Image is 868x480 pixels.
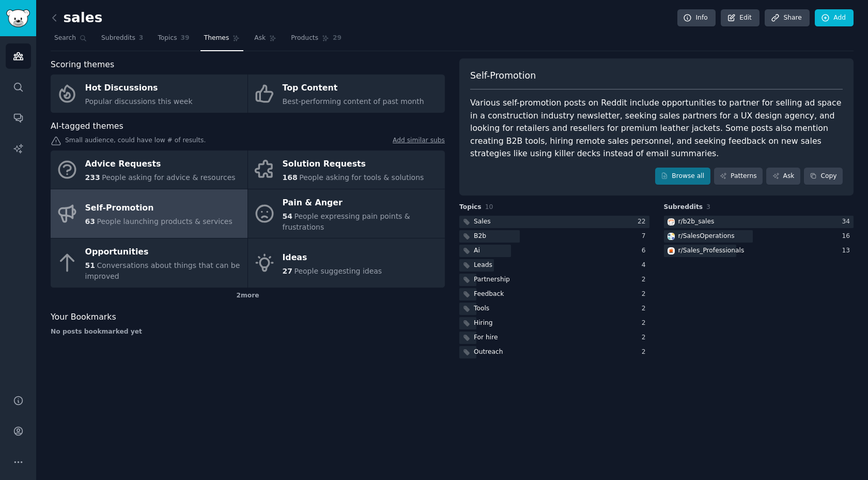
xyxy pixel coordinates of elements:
[474,232,486,241] div: B2b
[181,34,190,43] span: 39
[842,232,854,241] div: 16
[668,218,675,226] img: b2b_sales
[51,151,247,189] a: Advice Requests233People asking for advice & resources
[459,303,649,316] a: Tools2
[248,189,445,238] a: Pain & Anger54People expressing pain points & frustrations
[474,333,498,342] div: For hire
[248,238,445,288] a: Ideas27People suggesting ideas
[51,30,90,51] a: Search
[283,249,382,266] div: Ideas
[642,304,649,313] div: 2
[714,168,763,185] a: Patterns
[204,34,229,43] span: Themes
[485,203,493,211] span: 10
[51,74,247,113] a: Hot DiscussionsPopular discussions this week
[664,203,703,212] span: Subreddits
[474,246,480,256] div: Ai
[459,317,649,330] a: Hiring2
[101,34,135,43] span: Subreddits
[642,319,649,328] div: 2
[459,332,649,344] a: For hire2
[85,156,236,173] div: Advice Requests
[251,30,280,51] a: Ask
[642,246,649,256] div: 6
[721,9,760,27] a: Edit
[283,212,292,220] span: 54
[459,203,482,212] span: Topics
[85,80,193,97] div: Hot Discussions
[200,30,244,51] a: Themes
[677,9,716,27] a: Info
[668,247,675,254] img: Sales_Professionals
[51,136,445,147] div: Small audience, could have low # of results.
[678,232,735,241] div: r/ SalesOperations
[102,173,235,182] span: People asking for advice & resources
[474,261,492,270] div: Leads
[248,74,445,113] a: Top ContentBest-performing content of past month
[287,30,345,51] a: Products29
[283,156,424,173] div: Solution Requests
[470,97,843,160] div: Various self-promotion posts on Reddit include opportunities to partner for selling ad space in a...
[804,168,843,185] button: Copy
[655,168,710,185] a: Browse all
[642,348,649,357] div: 2
[459,259,649,272] a: Leads4
[283,80,424,97] div: Top Content
[642,333,649,342] div: 2
[706,203,710,211] span: 3
[283,173,298,182] span: 168
[474,304,489,313] div: Tools
[51,58,114,71] span: Scoring themes
[459,288,649,301] a: Feedback2
[664,230,854,243] a: SalesOperationsr/SalesOperations16
[85,200,233,217] div: Self-Promotion
[291,34,318,43] span: Products
[393,136,445,147] a: Add similar subs
[248,151,445,189] a: Solution Requests168People asking for tools & solutions
[333,34,342,43] span: 29
[642,290,649,299] div: 2
[474,348,503,357] div: Outreach
[474,275,510,284] div: Partnership
[470,69,536,82] span: Self-Promotion
[85,244,242,261] div: Opportunities
[283,267,292,275] span: 27
[766,168,800,185] a: Ask
[51,327,445,337] div: No posts bookmarked yet
[85,173,100,182] span: 233
[678,246,745,256] div: r/ Sales_Professionals
[51,10,102,26] h2: sales
[299,173,424,182] span: People asking for tools & solutions
[678,217,715,227] div: r/ b2b_sales
[85,261,240,280] span: Conversations about things that can be improved
[459,216,649,229] a: Sales22
[294,267,382,275] span: People suggesting ideas
[6,9,30,27] img: GummySearch logo
[85,261,95,269] span: 51
[51,288,445,304] div: 2 more
[664,245,854,258] a: Sales_Professionalsr/Sales_Professionals13
[51,238,247,288] a: Opportunities51Conversations about things that can be improved
[85,97,193,106] span: Popular discussions this week
[85,217,95,226] span: 63
[283,212,410,231] span: People expressing pain points & frustrations
[664,216,854,229] a: b2b_salesr/b2b_sales34
[98,30,147,51] a: Subreddits3
[642,275,649,284] div: 2
[51,120,123,133] span: AI-tagged themes
[765,9,809,27] a: Share
[154,30,193,51] a: Topics39
[459,230,649,243] a: B2b7
[642,261,649,270] div: 4
[638,217,649,227] div: 22
[283,194,440,211] div: Pain & Anger
[51,189,247,238] a: Self-Promotion63People launching products & services
[139,34,144,43] span: 3
[474,290,504,299] div: Feedback
[642,232,649,241] div: 7
[283,97,424,106] span: Best-performing content of past month
[158,34,177,43] span: Topics
[254,34,266,43] span: Ask
[842,246,854,256] div: 13
[668,233,675,240] img: SalesOperations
